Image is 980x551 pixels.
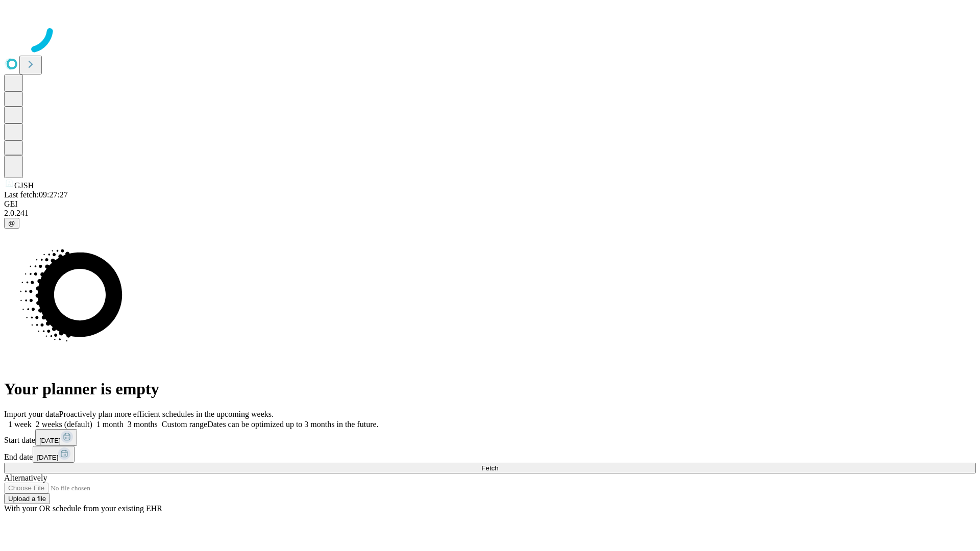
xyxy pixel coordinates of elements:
[96,420,124,429] span: 1 month
[39,437,61,444] span: [DATE]
[37,454,58,461] span: [DATE]
[8,219,15,227] span: @
[4,190,68,199] span: Last fetch: 09:27:27
[4,504,162,513] span: With your OR schedule from your existing EHR
[35,429,77,446] button: [DATE]
[4,463,976,473] button: Fetch
[162,420,207,429] span: Custom range
[207,420,378,429] span: Dates can be optimized up to 3 months in the future.
[4,209,976,218] div: 2.0.241
[33,446,75,463] button: [DATE]
[481,464,498,472] span: Fetch
[4,199,976,209] div: GEI
[4,218,19,229] button: @
[4,493,50,504] button: Upload a file
[4,410,59,418] span: Import your data
[4,446,976,463] div: End date
[128,420,158,429] span: 3 months
[4,429,976,446] div: Start date
[36,420,92,429] span: 2 weeks (default)
[59,410,274,418] span: Proactively plan more efficient schedules in the upcoming weeks.
[4,473,47,482] span: Alternatively
[14,181,34,190] span: GJSH
[8,420,32,429] span: 1 week
[4,380,976,398] h1: Your planner is empty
